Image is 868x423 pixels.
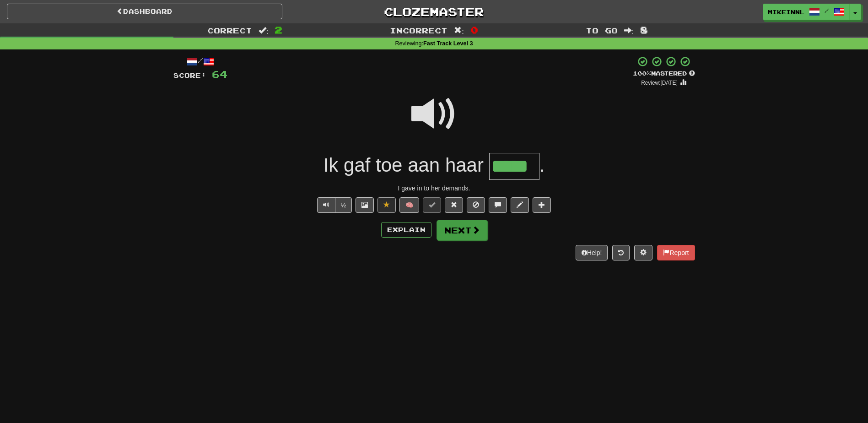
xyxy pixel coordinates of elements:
button: Discuss sentence (alt+u) [489,197,507,213]
span: Correct [207,26,252,35]
span: 2 [275,24,282,35]
span: 64 [212,68,227,80]
button: Reset to 0% Mastered (alt+r) [445,197,463,213]
button: Play sentence audio (ctl+space) [317,197,335,213]
span: aan [408,154,440,176]
button: Help! [576,245,608,260]
button: Round history (alt+y) [612,245,630,260]
span: : [454,27,464,34]
button: Edit sentence (alt+d) [511,197,529,213]
span: / [825,7,829,14]
span: MikeinNL [768,8,804,16]
span: toe [376,154,402,176]
span: Incorrect [390,26,447,35]
span: : [624,27,634,34]
button: Unfavorite sentence (alt+f) [377,197,396,213]
span: : [259,27,269,34]
small: Review: [DATE] [641,80,678,86]
span: gaf [344,154,370,176]
button: Show image (alt+x) [356,197,374,213]
div: Mastered [633,70,695,78]
button: 🧠 [399,197,419,213]
span: Score: [173,71,206,79]
button: Report [657,245,695,260]
button: Ignore sentence (alt+i) [467,197,485,213]
button: Set this sentence to 100% Mastered (alt+m) [423,197,441,213]
div: Text-to-speech controls [315,197,352,213]
button: Next [437,220,488,241]
span: . [539,154,545,176]
span: To go [586,26,618,35]
span: 100 % [633,70,651,77]
div: I gave in to her demands. [173,184,695,193]
span: haar [445,154,484,176]
div: / [173,56,227,67]
span: Ik [323,154,339,176]
a: Clozemaster [296,4,571,20]
a: MikeinNL / [763,4,850,20]
button: ½ [335,197,352,213]
strong: Fast Track Level 3 [423,40,473,47]
button: Add to collection (alt+a) [533,197,551,213]
button: Explain [381,222,431,238]
span: 8 [640,24,648,35]
a: Dashboard [7,4,282,19]
span: 0 [470,24,478,35]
